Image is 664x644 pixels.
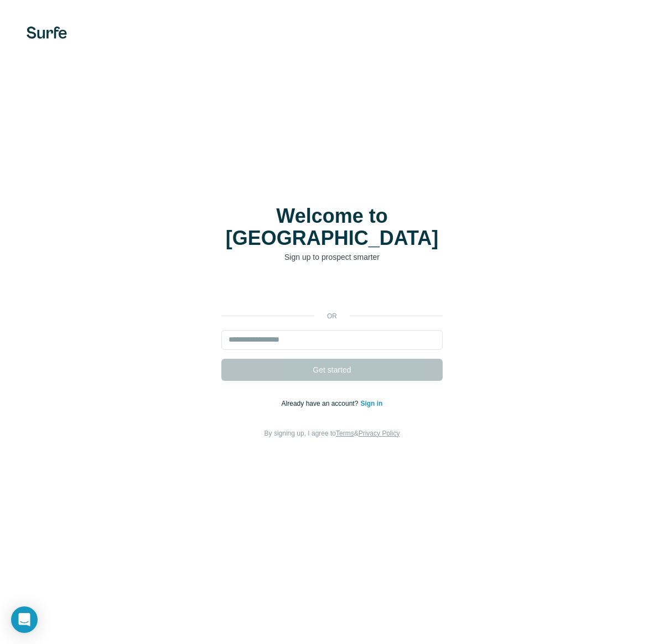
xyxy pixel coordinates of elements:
[264,430,400,437] span: By signing up, I agree to &
[360,400,382,407] a: Sign in
[11,606,38,633] div: Open Intercom Messenger
[221,252,443,263] p: Sign up to prospect smarter
[359,430,400,437] a: Privacy Policy
[27,27,67,39] img: Surfe's logo
[314,311,350,321] p: or
[221,205,443,249] h1: Welcome to [GEOGRAPHIC_DATA]
[336,430,354,437] a: Terms
[216,279,448,303] iframe: «Logg på med Google»-knapp
[282,400,361,407] span: Already have an account?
